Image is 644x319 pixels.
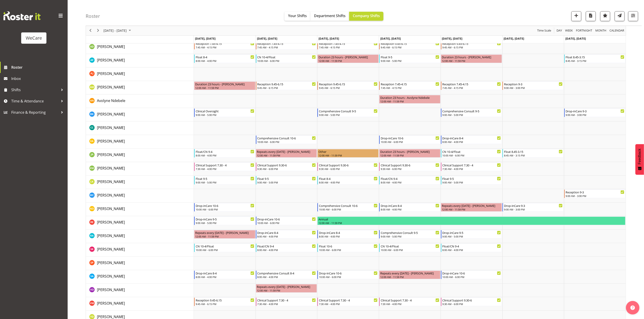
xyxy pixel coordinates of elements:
div: 10:00 AM - 6:00 PM [381,248,439,252]
div: Liandy Kritzinger"s event - Float 9-5 Begin From Tuesday, September 9, 2025 at 9:00:00 AM GMT+12:... [256,176,317,185]
span: [DATE] - [DATE] [103,28,127,34]
div: Natasha Ottley"s event - Drop-inCare 10-6 Begin From Monday, September 8, 2025 at 10:00:00 AM GMT... [194,203,255,212]
div: Alex Ferguson"s event - CN 10-4/Float Begin From Tuesday, September 9, 2025 at 10:00:00 AM GMT+12... [256,54,317,63]
div: Sarah Abbott"s event - Drop-inCare 8-4 Begin From Monday, September 8, 2025 at 8:00:00 AM GMT+12:... [194,271,255,279]
div: Float 9-5 [196,176,254,181]
div: Other [319,149,378,154]
a: [PERSON_NAME] [97,274,125,279]
div: Rachna Anderson"s event - Drop-inCare 8-4 Begin From Wednesday, September 10, 2025 at 8:00:00 AM ... [317,230,379,239]
td: Kishendri Moodley resource [86,162,194,176]
div: 7:30 AM - 4:00 PM [196,167,254,171]
div: Rachel Els"s event - Drop-inCare 9-5 Begin From Monday, September 8, 2025 at 9:00:00 AM GMT+12:00... [194,217,255,225]
div: 8:00 AM - 4:00 PM [196,154,254,157]
a: [PERSON_NAME] [97,111,125,117]
div: 12:00 AM - 11:59 PM [257,154,316,157]
div: Saahit Kour"s event - Float 10-6 Begin From Wednesday, September 10, 2025 at 10:00:00 AM GMT+12:0... [317,244,379,252]
div: Natasha Ottley"s event - Repeats every friday - Natasha Ottley Begin From Friday, September 12, 2... [441,203,502,212]
div: Float 9-5 [381,55,439,59]
button: Filter Shifts [628,11,638,21]
span: Time Scale [537,28,552,34]
span: calendar [609,28,625,34]
div: Antonia Mao"s event - Reception 9-3 Begin From Saturday, September 13, 2025 at 9:00:00 AM GMT+12:... [502,81,564,90]
div: Jane Arps"s event - Duration 23 hours - Jane Arps Begin From Thursday, September 11, 2025 at 12:0... [379,149,440,158]
div: 9:30 AM - 6:00 PM [381,167,439,171]
div: 8:00 AM - 4:00 PM [442,248,501,252]
button: Timeline Day [556,28,563,34]
div: Drop-inCare 10-6 [257,217,316,221]
div: Sarah Abbott"s event - Repeats every thursday - Sarah Abbott Begin From Thursday, September 11, 2... [379,271,440,279]
div: Rachna Anderson"s event - Comprehensive Consult 9-5 Begin From Thursday, September 11, 2025 at 9:... [379,230,440,239]
div: Rachna Anderson"s event - Repeats every monday - Rachna Anderson Begin From Monday, September 8, ... [194,230,255,239]
div: 10:00 AM - 6:00 PM [257,140,316,144]
div: Saahit Kour"s event - CN 10-4/Float Begin From Monday, September 8, 2025 at 10:00:00 AM GMT+12:00... [194,244,255,252]
div: 9:45 AM - 6:15 PM [257,86,316,90]
div: 10:00 AM - 6:00 PM [442,275,501,279]
div: Natasha Ottley"s event - Drop-inCare 8-4 Begin From Thursday, September 11, 2025 at 8:00:00 AM GM... [379,203,440,212]
div: Brian Ko"s event - Comprehensive Consult 9-5 Begin From Wednesday, September 10, 2025 at 9:00:00 ... [317,109,379,117]
span: Time & Attendance [11,98,59,104]
div: Alex Ferguson"s event - Float 9-5 Begin From Thursday, September 11, 2025 at 9:00:00 AM GMT+12:00... [379,54,440,63]
div: Ena Advincula"s event - Drop-inCare 8-4 Begin From Friday, September 12, 2025 at 8:00:00 AM GMT+1... [441,136,502,144]
div: 9:00 AM - 5:00 PM [381,235,439,238]
div: 10:00 AM - 6:00 PM [381,140,439,144]
div: Comprehensive Consult 10-6 [257,136,316,140]
div: Rachna Anderson"s event - Drop-inCare 9-5 Begin From Friday, September 12, 2025 at 9:00:00 AM GMT... [441,230,502,239]
div: Liandy Kritzinger"s event - Float 9-5 Begin From Friday, September 12, 2025 at 9:00:00 AM GMT+12:... [441,176,502,185]
div: 9:00 AM - 5:00 PM [196,181,254,184]
div: September 08 - 14, 2025 [102,26,134,35]
div: Drop-inCare 8-4 [442,136,501,140]
div: Kishendri Moodley"s event - Clinical Support 9.30-6 Begin From Thursday, September 11, 2025 at 9:... [379,163,440,171]
td: Rachna Anderson resource [86,230,194,243]
div: Comprehensive Consult 9-5 [319,109,378,113]
span: Feedback [638,149,642,164]
div: Jane Arps"s event - CN 10-4/Float Begin From Friday, September 12, 2025 at 10:00:00 AM GMT+12:00 ... [441,149,502,158]
div: Clinical Support 7.30 - 4 [381,298,439,302]
div: Float 8.45-3.15 [504,149,563,154]
div: Jane Arps"s event - Float 8.45-3.15 Begin From Saturday, September 13, 2025 at 8:45:00 AM GMT+12:... [502,149,564,158]
div: 7:45 AM - 4:15 PM [381,86,439,90]
div: 8:45 AM - 3:15 PM [504,154,563,157]
a: [PERSON_NAME] [97,287,125,292]
span: [PERSON_NAME] [97,152,125,157]
div: 8:00 AM - 4:00 PM [257,235,316,238]
div: Float/CN 9-4 [381,176,439,181]
a: [PERSON_NAME] [97,152,125,157]
div: 12:00 AM - 11:59 PM [195,235,254,238]
div: Float 8.45-3.15 [566,55,624,59]
a: [PERSON_NAME] [97,192,125,198]
div: 9:00 AM - 3:00 PM [566,113,624,117]
td: Alex Ferguson resource [86,54,194,68]
div: Viktoriia Molchanova"s event - Reception 9.45-6.15 Begin From Monday, September 8, 2025 at 9:45:0... [194,298,255,306]
button: Timeline Month [595,28,607,34]
div: 9:00 AM - 3:00 PM [566,194,624,198]
div: 7:30 AM - 4:00 PM [442,167,501,171]
span: Day [556,28,562,34]
div: Ena Advincula"s event - Comprehensive Consult 10-6 Begin From Tuesday, September 9, 2025 at 10:00... [256,136,317,144]
div: Kishendri Moodley"s event - Clinical Support 9.30-6 Begin From Tuesday, September 9, 2025 at 9:30... [256,163,317,171]
button: Next [95,28,101,34]
span: [PERSON_NAME] [97,85,125,90]
div: Comprehensive Consult 9-5 [442,109,501,113]
div: 8:00 AM - 4:00 PM [381,181,439,184]
div: 7:45 AM - 4:15 PM [257,45,316,49]
div: Alex Ferguson"s event - Duration 23 hours - Alex Ferguson Begin From Friday, September 12, 2025 a... [441,54,502,63]
td: Liandy Kritzinger resource [86,176,194,189]
div: Comprehensive Consult 8-4 [257,271,316,275]
div: Jane Arps"s event - Other Begin From Wednesday, September 10, 2025 at 12:00:00 AM GMT+12:00 Ends ... [317,149,379,158]
div: Viktoriia Molchanova"s event - Clinical Support 7.30 - 4 Begin From Thursday, September 11, 2025 ... [379,298,440,306]
a: [PERSON_NAME] [97,179,125,184]
div: 9:30 AM - 6:00 PM [257,167,316,171]
div: Duration 23 hours - [PERSON_NAME] [442,55,501,59]
span: [PERSON_NAME] [97,71,125,76]
span: Month [595,28,607,34]
div: Sarah Abbott"s event - Comprehensive Consult 8-4 Begin From Tuesday, September 9, 2025 at 8:00:00... [256,271,317,279]
button: Department Shifts [310,12,349,21]
div: Liandy Kritzinger"s event - Float 9-5 Begin From Monday, September 8, 2025 at 9:00:00 AM GMT+12:0... [194,176,255,185]
a: [PERSON_NAME] [97,125,125,130]
td: Victoria Oberzil resource [86,284,194,297]
div: Liandy Kritzinger"s event - Float 8-4 Begin From Wednesday, September 10, 2025 at 8:00:00 AM GMT+... [317,176,379,185]
div: Reception 9-3 [504,82,563,86]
